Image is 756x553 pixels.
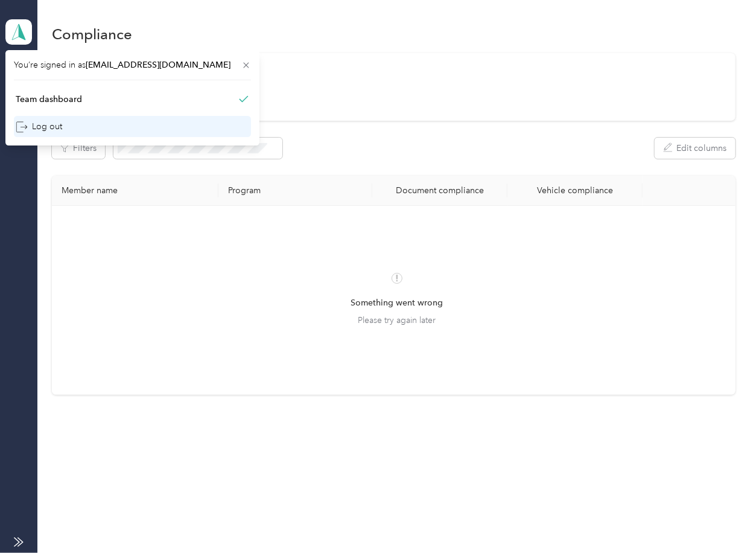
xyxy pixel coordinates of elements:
div: Log out [16,120,62,133]
th: Program [218,176,372,206]
span: Something went wrong [351,296,443,310]
span: You’re signed in as [14,59,251,71]
button: Edit columns [655,138,735,159]
th: Member name [52,176,218,206]
h1: Compliance [52,28,132,40]
iframe: Everlance-gr Chat Button Frame [688,485,756,553]
span: Please try again later [358,314,436,327]
div: Document compliance [382,185,498,196]
div: Vehicle compliance [517,185,633,196]
div: Team dashboard [16,93,82,106]
span: [EMAIL_ADDRESS][DOMAIN_NAME] [86,60,230,70]
button: Filters [52,138,105,159]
